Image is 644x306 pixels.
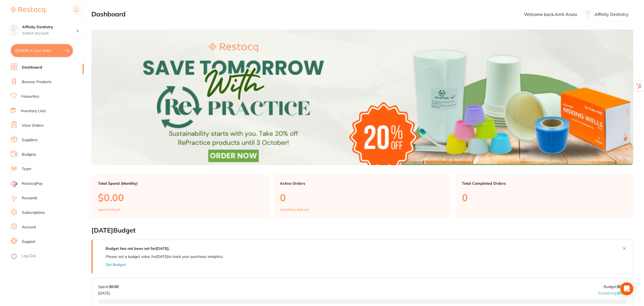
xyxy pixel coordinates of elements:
p: [DATE] [98,289,119,295]
p: 0 [462,192,627,203]
p: Welcome back, Amit Arora [524,12,577,17]
p: Please set a budget value for [DATE] to track your purchase analytics. [106,254,223,259]
a: View Orders [22,123,44,128]
a: Subscriptions [22,210,45,215]
strong: Budget has not been set for [DATE] . [106,246,169,251]
p: $0.00 [98,192,263,203]
p: Budget: [604,284,627,289]
img: RestocqPay [11,181,17,187]
button: $249.95 in your order [11,44,73,57]
strong: $0.00 [617,291,627,296]
a: Support [22,239,35,244]
a: Team [22,166,31,172]
button: Set Budget [106,262,126,267]
a: Inventory Lists [21,108,46,114]
p: Affinity Dentistry [595,12,629,17]
h2: [DATE] Budget [91,227,633,234]
img: Affinity Dentistry [8,25,19,35]
a: Log Out [22,253,36,259]
strong: $0.00 [109,284,119,289]
img: Restocq Logo [11,7,45,13]
a: Browse Products [22,79,52,85]
a: Account [22,225,36,230]
a: RestocqPay [11,181,42,187]
a: Favourites [21,94,39,99]
p: 0 [280,192,445,203]
a: Rewards [22,195,37,201]
h4: Affinity Dentistry [22,24,76,30]
p: Switch account [22,31,76,36]
div: Open Intercom Messenger [620,282,633,295]
button: Log Out [11,252,82,261]
span: RestocqPay [22,181,42,186]
p: Awaiting delivery [280,207,309,212]
a: Active Orders0Awaiting delivery [273,175,451,218]
a: Total Spend (Monthly)$0.00spend inSept [91,175,269,218]
a: Total Completed Orders0 [456,175,633,218]
h2: Dashboard [91,10,126,18]
p: Total Spend (Monthly) [98,181,263,186]
p: spend in Sept [98,207,120,212]
p: Spent: [98,284,119,289]
p: Remaining: [598,289,627,295]
p: Active Orders [280,181,445,186]
a: Restocq Logo [11,4,45,16]
a: Dashboard [22,65,42,70]
a: Budgets [22,152,36,157]
strong: $0.00 [617,284,627,289]
p: Total Completed Orders [462,181,627,186]
a: Suppliers [22,137,38,143]
img: Dashboard [91,30,633,165]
